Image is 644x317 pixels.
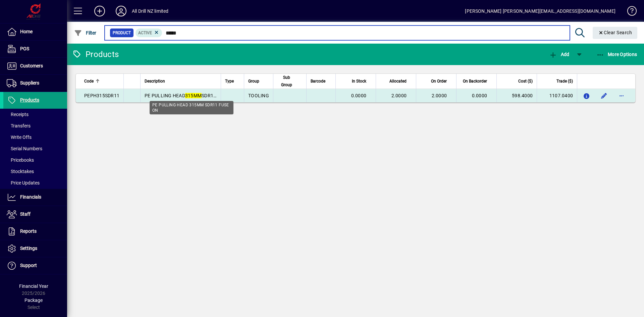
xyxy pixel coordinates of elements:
span: PE PULLING HEAD SDR11 FUSE ON [145,93,236,98]
a: Suppliers [3,75,67,92]
span: Package [24,298,43,303]
div: Barcode [311,77,331,85]
span: Transfers [7,123,31,128]
button: Edit [599,90,609,101]
span: In Stock [352,77,366,85]
div: Products [72,49,119,60]
a: Write Offs [3,131,67,143]
a: Support [3,257,67,274]
span: Home [20,29,33,34]
span: Allocated [389,77,407,85]
button: Add [547,48,571,60]
span: Barcode [311,77,325,85]
button: Profile [110,5,132,17]
div: In Stock [340,77,372,85]
div: Description [145,77,217,85]
span: PEPH315SDR11 [84,93,119,98]
span: Filter [74,30,97,36]
span: Trade ($) [556,77,573,85]
a: POS [3,41,67,57]
span: On Order [431,77,447,85]
button: More Options [595,48,639,60]
button: More options [616,90,627,101]
button: Clear [593,27,638,39]
span: Reports [20,228,37,234]
a: Pricebooks [3,154,67,166]
span: Stocktakes [7,169,34,174]
span: Sub Group [277,74,296,89]
div: Group [248,77,269,85]
a: Financials [3,189,67,206]
span: Description [145,77,165,85]
span: Group [248,77,259,85]
span: Products [20,97,39,103]
a: Price Updates [3,177,67,189]
div: All Drill NZ limited [132,6,169,16]
span: Code [84,77,94,85]
div: Allocated [380,77,413,85]
div: Code [84,77,119,85]
div: Type [225,77,240,85]
span: 0.0000 [472,93,487,98]
span: Clear Search [598,30,632,35]
a: Staff [3,206,67,223]
button: Filter [72,27,98,39]
span: Price Updates [7,180,40,186]
div: On Order [420,77,453,85]
span: POS [20,46,29,51]
span: 2.0000 [391,93,407,98]
span: Financials [20,194,41,200]
a: Receipts [3,109,67,120]
a: Stocktakes [3,166,67,177]
span: Receipts [7,112,29,117]
em: 315MM [185,93,202,98]
a: Customers [3,58,67,74]
span: 0.0000 [351,93,367,98]
span: Staff [20,211,31,217]
td: 1107.0400 [537,89,577,102]
span: Customers [20,63,43,68]
span: TOOLING [248,93,269,98]
span: On Backorder [463,77,487,85]
span: Product [113,30,131,36]
span: Pricebooks [7,157,34,163]
span: Settings [20,246,37,251]
mat-chip: Activation Status: Active [136,29,162,37]
div: Sub Group [277,74,302,89]
a: Transfers [3,120,67,131]
a: Knowledge Base [622,1,636,23]
span: Suppliers [20,80,39,86]
span: Serial Numbers [7,146,42,151]
span: Support [20,263,37,268]
span: Cost ($) [518,77,533,85]
a: Reports [3,223,67,240]
span: Financial Year [19,283,48,289]
span: 2.0000 [432,93,447,98]
a: Home [3,23,67,40]
div: On Backorder [461,77,493,85]
span: More Options [596,52,637,57]
span: Type [225,77,234,85]
a: Serial Numbers [3,143,67,154]
a: Settings [3,240,67,257]
span: Add [549,52,569,57]
span: Active [138,31,152,35]
span: Write Offs [7,135,32,140]
div: PE PULLING HEAD 315MM SDR11 FUSE ON [150,101,233,114]
div: [PERSON_NAME] [PERSON_NAME][EMAIL_ADDRESS][DOMAIN_NAME] [465,6,615,16]
td: 598.4000 [496,89,537,102]
button: Add [89,5,110,17]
